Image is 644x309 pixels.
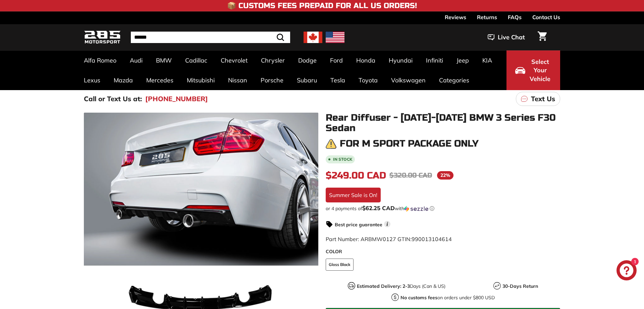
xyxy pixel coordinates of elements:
a: Cart [534,26,551,49]
div: Summer Sale is On! [326,188,381,202]
input: Search [131,32,290,43]
a: [PHONE_NUMBER] [145,94,208,104]
strong: Estimated Delivery: 2-3 [357,283,410,289]
a: Nissan [221,70,254,90]
a: KIA [476,50,499,70]
a: Tesla [324,70,352,90]
span: i [384,221,390,227]
a: Mitsubishi [180,70,221,90]
h1: Rear Diffuser - [DATE]-[DATE] BMW 3 Series F30 Sedan [326,113,560,133]
strong: Best price guarantee [335,222,382,228]
div: or 4 payments of with [326,205,560,212]
a: Mercedes [140,70,180,90]
a: Subaru [290,70,324,90]
a: Reviews [445,11,466,23]
img: warning.png [326,139,336,149]
a: Returns [477,11,497,23]
a: Jeep [450,50,476,70]
strong: 30-Days Return [502,283,538,289]
a: Categories [432,70,476,90]
a: Contact Us [532,11,560,23]
h4: 📦 Customs Fees Prepaid for All US Orders! [227,2,417,10]
h3: For M Sport Package only [340,139,479,149]
span: Select Your Vehicle [529,57,551,83]
a: Text Us [516,92,560,106]
span: $320.00 CAD [389,171,432,180]
span: 22% [437,171,453,180]
a: Volkswagen [384,70,432,90]
b: In stock [333,157,352,161]
p: Text Us [531,94,555,104]
a: Hyundai [382,50,419,70]
span: $249.00 CAD [326,170,386,181]
a: Audi [123,50,149,70]
button: Select Your Vehicle [506,50,560,90]
a: Alfa Romeo [77,50,123,70]
a: Ford [323,50,350,70]
a: FAQs [508,11,522,23]
a: Lexus [77,70,107,90]
span: $62.25 CAD [362,204,395,211]
a: Chrysler [254,50,291,70]
p: Days (Can & US) [357,283,445,290]
p: on orders under $800 USD [400,294,495,301]
span: Part Number: ARBMW0127 GTIN: [326,236,452,242]
div: or 4 payments of$62.25 CADwithSezzle Click to learn more about Sezzle [326,205,560,212]
span: Live Chat [498,33,525,42]
inbox-online-store-chat: Shopify online store chat [614,260,639,282]
a: Dodge [291,50,323,70]
a: Chevrolet [214,50,254,70]
p: Call or Text Us at: [84,94,142,104]
img: Sezzle [404,206,428,212]
a: Porsche [254,70,290,90]
a: Infiniti [419,50,450,70]
strong: No customs fees [400,295,437,301]
a: Cadillac [178,50,214,70]
a: Toyota [352,70,384,90]
a: BMW [149,50,178,70]
a: Honda [350,50,382,70]
span: 990013104614 [412,236,452,242]
label: COLOR [326,248,560,255]
img: Logo_285_Motorsport_areodynamics_components [84,30,121,45]
button: Live Chat [479,29,534,46]
a: Mazda [107,70,140,90]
